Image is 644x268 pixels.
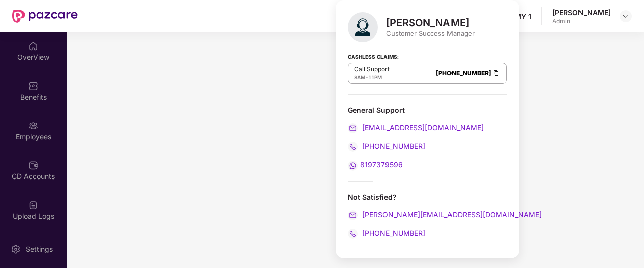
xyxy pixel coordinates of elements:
div: Settings [23,244,56,254]
img: svg+xml;base64,PHN2ZyBpZD0iU2V0dGluZy0yMHgyMCIgeG1sbnM9Imh0dHA6Ly93d3cudzMub3JnLzIwMDAvc3ZnIiB3aW... [11,244,21,254]
div: Customer Success Manager [386,29,475,38]
span: 8197379596 [360,160,403,169]
a: [PHONE_NUMBER] [348,142,425,150]
a: [PHONE_NUMBER] [436,69,491,77]
img: Clipboard Icon [492,69,500,77]
img: svg+xml;base64,PHN2ZyB4bWxucz0iaHR0cDovL3d3dy53My5vcmcvMjAwMC9zdmciIHhtbG5zOnhsaW5rPSJodHRwOi8vd3... [348,12,378,42]
div: Not Satisfied? [348,192,507,202]
p: Call Support [354,65,390,73]
div: [PERSON_NAME] [386,17,475,29]
a: 8197379596 [348,160,403,169]
img: svg+xml;base64,PHN2ZyB4bWxucz0iaHR0cDovL3d3dy53My5vcmcvMjAwMC9zdmciIHdpZHRoPSIyMCIgaGVpZ2h0PSIyMC... [348,123,358,133]
a: [PERSON_NAME][EMAIL_ADDRESS][DOMAIN_NAME] [348,210,542,219]
a: [EMAIL_ADDRESS][DOMAIN_NAME] [348,123,484,132]
span: [PERSON_NAME][EMAIL_ADDRESS][DOMAIN_NAME] [360,210,542,219]
img: New Pazcare Logo [12,10,78,23]
img: svg+xml;base64,PHN2ZyBpZD0iQmVuZWZpdHMiIHhtbG5zPSJodHRwOi8vd3d3LnczLm9yZy8yMDAwL3N2ZyIgd2lkdGg9Ij... [28,81,38,91]
div: Admin [552,17,611,25]
img: svg+xml;base64,PHN2ZyBpZD0iQ0RfQWNjb3VudHMiIGRhdGEtbmFtZT0iQ0QgQWNjb3VudHMiIHhtbG5zPSJodHRwOi8vd3... [28,160,38,170]
div: [PERSON_NAME] [552,8,611,17]
img: svg+xml;base64,PHN2ZyB4bWxucz0iaHR0cDovL3d3dy53My5vcmcvMjAwMC9zdmciIHdpZHRoPSIyMCIgaGVpZ2h0PSIyMC... [348,229,358,239]
div: Not Satisfied? [348,192,507,239]
img: svg+xml;base64,PHN2ZyB4bWxucz0iaHR0cDovL3d3dy53My5vcmcvMjAwMC9zdmciIHdpZHRoPSIyMCIgaGVpZ2h0PSIyMC... [348,161,358,171]
div: - [354,73,390,81]
span: [EMAIL_ADDRESS][DOMAIN_NAME] [360,123,484,132]
img: svg+xml;base64,PHN2ZyBpZD0iRHJvcGRvd24tMzJ4MzIiIHhtbG5zPSJodHRwOi8vd3d3LnczLm9yZy8yMDAwL3N2ZyIgd2... [622,12,630,20]
span: [PHONE_NUMBER] [360,142,425,150]
img: svg+xml;base64,PHN2ZyB4bWxucz0iaHR0cDovL3d3dy53My5vcmcvMjAwMC9zdmciIHdpZHRoPSIyMCIgaGVpZ2h0PSIyMC... [348,142,358,152]
img: svg+xml;base64,PHN2ZyB4bWxucz0iaHR0cDovL3d3dy53My5vcmcvMjAwMC9zdmciIHdpZHRoPSIyMCIgaGVpZ2h0PSIyMC... [348,210,358,220]
span: [PHONE_NUMBER] [360,229,425,237]
div: General Support [348,105,507,115]
a: [PHONE_NUMBER] [348,229,425,237]
img: svg+xml;base64,PHN2ZyBpZD0iRW1wbG95ZWVzIiB4bWxucz0iaHR0cDovL3d3dy53My5vcmcvMjAwMC9zdmciIHdpZHRoPS... [28,121,38,131]
strong: Cashless Claims: [348,51,399,62]
img: svg+xml;base64,PHN2ZyBpZD0iVXBsb2FkX0xvZ3MiIGRhdGEtbmFtZT0iVXBsb2FkIExvZ3MiIHhtbG5zPSJodHRwOi8vd3... [28,200,38,210]
span: 8AM [354,74,365,80]
span: 11PM [368,74,382,80]
img: svg+xml;base64,PHN2ZyBpZD0iSG9tZSIgeG1sbnM9Imh0dHA6Ly93d3cudzMub3JnLzIwMDAvc3ZnIiB3aWR0aD0iMjAiIG... [28,41,38,51]
div: General Support [348,105,507,171]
